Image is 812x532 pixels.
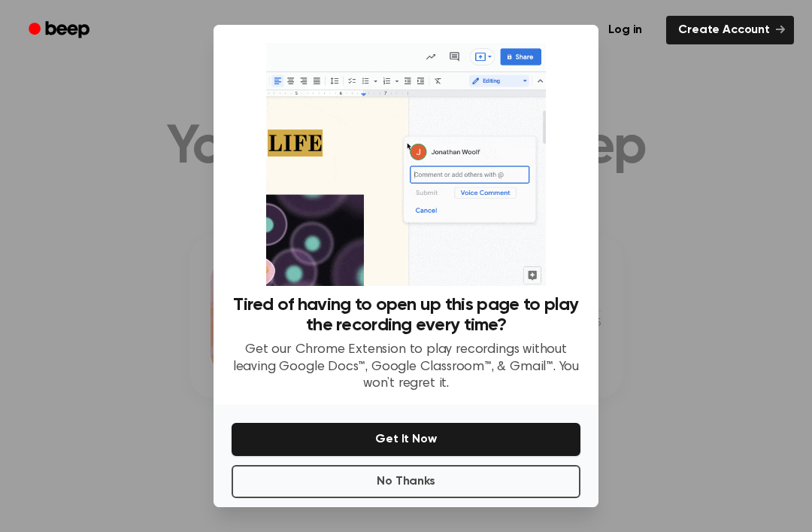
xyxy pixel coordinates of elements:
a: Log in [593,13,657,47]
a: Beep [18,16,103,45]
img: Beep extension in action [266,43,545,286]
button: Get It Now [232,423,580,456]
h3: Tired of having to open up this page to play the recording every time? [232,295,580,336]
a: Create Account [666,16,794,44]
button: No Thanks [232,465,580,498]
p: Get our Chrome Extension to play recordings without leaving Google Docs™, Google Classroom™, & Gm... [232,342,580,393]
